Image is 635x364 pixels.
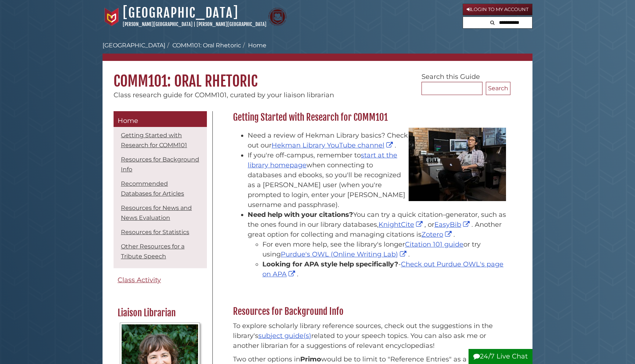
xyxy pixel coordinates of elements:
[121,132,187,149] a: Getting Started with Research for COMM101
[121,243,184,260] a: Other Resources for a Tribute Speech
[114,272,207,288] a: Class Activity
[488,17,497,27] button: Search
[103,41,532,61] nav: breadcrumb
[262,259,507,279] li: - .
[268,8,287,26] img: Calvin Theological Seminary
[434,221,471,229] a: EasyBib
[118,276,161,284] span: Class Activity
[103,61,532,90] h1: COMM101: Oral Rhetoric
[463,4,532,15] a: Login to My Account
[197,21,266,27] a: [PERSON_NAME][GEOGRAPHIC_DATA]
[123,5,238,21] a: [GEOGRAPHIC_DATA]
[248,151,397,169] a: start at the library homepage
[379,221,424,229] a: KnightCite
[123,21,193,27] a: [PERSON_NAME][GEOGRAPHIC_DATA]
[405,240,463,248] a: Citation 101 guide
[262,260,503,278] a: Check out Purdue OWL's page on APA
[118,117,138,125] span: Home
[194,21,195,27] span: |
[248,131,507,150] li: Need a review of Hekman Library basics? Check out our .
[121,156,199,173] a: Resources for Background Info
[248,210,507,279] li: You can try a quick citation-generator, such as the ones found in our library databases, , or . A...
[114,307,206,319] h2: Liaison Librarian
[121,204,192,221] a: Resources for News and News Evaluation
[114,111,207,127] a: Home
[486,82,510,95] button: Search
[229,112,510,123] h2: Getting Started with Research for COMM101
[421,230,453,239] a: Zotero
[103,42,165,49] a: [GEOGRAPHIC_DATA]
[300,355,321,363] strong: Primo
[103,8,121,26] img: Calvin University
[172,42,241,49] a: COMM101: Oral Rhetoric
[121,229,189,236] a: Resources for Statistics
[272,141,395,149] a: Hekman Library YouTube channel
[262,240,507,259] li: For even more help, see the library's longer or try using .
[114,91,334,99] span: Class research guide for COMM101, curated by your liaison librarian
[229,306,510,317] h2: Resources for Background Info
[241,41,266,50] li: Home
[469,349,532,364] button: 24/7 Live Chat
[121,180,184,197] a: Recommended Databases for Articles
[281,250,408,258] a: Purdue's OWL (Online Writing Lab)
[262,260,398,268] strong: Looking for APA style help specifically?
[233,321,507,351] p: To explore scholarly library reference sources, check out the suggestions in the library's relate...
[490,20,495,25] i: Search
[248,150,507,210] li: If you're off-campus, remember to when connecting to databases and ebooks, so you'll be recognize...
[258,332,311,340] a: subject guide(s)
[248,211,353,219] strong: Need help with your citations?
